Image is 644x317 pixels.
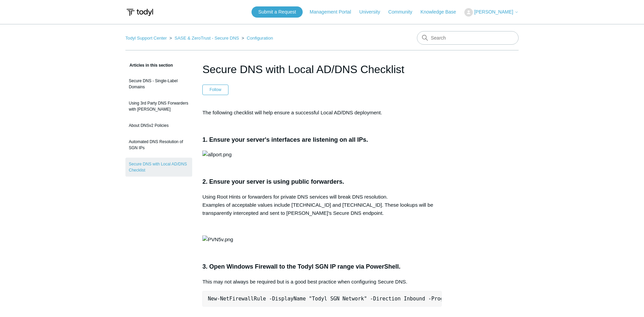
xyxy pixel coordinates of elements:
a: Community [388,8,419,16]
h3: 3. Open Windows Firewall to the Todyl SGN IP range via PowerShell. [202,262,442,272]
li: Todyl Support Center [125,36,168,41]
a: Automated DNS Resolution of SGN IPs [125,135,192,154]
a: University [359,8,387,16]
span: [PERSON_NAME] [474,9,513,15]
button: [PERSON_NAME] [464,8,519,17]
h3: 2. Ensure your server is using public forwarders. [202,177,442,187]
p: Using Root Hints or forwarders for private DNS services will break DNS resolution. Examples of ac... [202,193,442,217]
a: Secure DNS with Local AD/DNS Checklist [125,158,192,177]
a: About DNSv2 Policies [125,119,192,132]
a: Configuration [247,36,273,41]
a: Using 3rd Party DNS Forwarders with [PERSON_NAME] [125,97,192,116]
img: allport.png [202,151,232,159]
h1: Secure DNS with Local AD/DNS Checklist [202,61,442,77]
a: Knowledge Base [421,8,463,16]
a: Secure DNS - Single-Label Domains [125,74,192,93]
span: Articles in this section [125,63,173,68]
p: The following checklist will help ensure a successful Local AD/DNS deployment. [202,109,442,117]
li: Configuration [240,36,273,41]
a: Management Portal [310,8,358,16]
img: Todyl Support Center Help Center home page [125,6,154,19]
img: PVN5v.png [202,235,233,244]
pre: New-NetFirewallRule -DisplayName "Todyl SGN Network" -Direction Inbound -Program Any -LocalAddres... [202,291,442,307]
button: Follow Article [202,85,228,95]
a: SASE & ZeroTrust - Secure DNS [175,36,239,41]
input: Search [417,31,519,45]
li: SASE & ZeroTrust - Secure DNS [168,36,240,41]
a: Submit a Request [251,6,303,18]
p: This may not always be required but is a good best practice when configuring Secure DNS. [202,278,442,286]
a: Todyl Support Center [125,36,167,41]
h3: 1. Ensure your server's interfaces are listening on all IPs. [202,135,442,145]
